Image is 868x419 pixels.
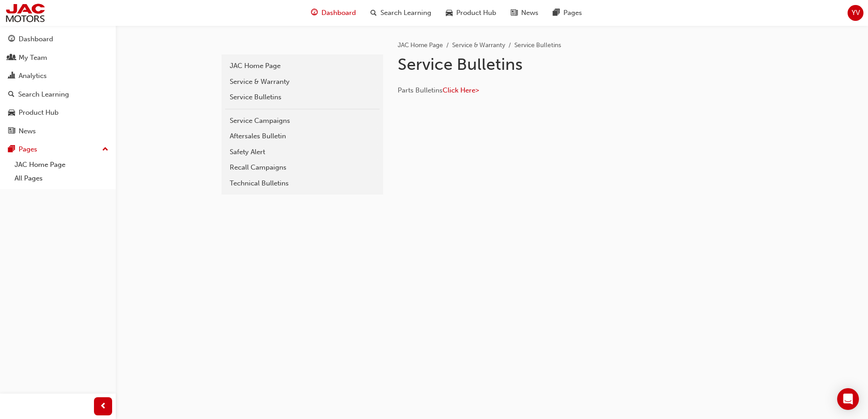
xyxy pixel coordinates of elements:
span: up-icon [102,144,108,156]
a: JAC Home Page [225,58,380,74]
div: Service & Warranty [230,77,375,87]
span: Dashboard [321,8,356,18]
span: search-icon [8,91,15,99]
a: Technical Bulletins [225,175,380,191]
a: pages-iconPages [546,4,589,22]
a: Click Here> [443,86,479,94]
h1: Service Bulletins [398,54,695,74]
button: YV [848,5,863,21]
a: car-iconProduct Hub [439,4,503,22]
span: Product Hub [456,8,496,18]
a: Dashboard [4,31,112,48]
div: Pages [19,144,37,155]
span: Parts Bulletins [398,86,443,94]
a: JAC Home Page [398,41,443,49]
span: News [521,8,538,18]
a: JAC Home Page [11,158,112,172]
span: car-icon [8,109,15,117]
span: YV [852,8,860,18]
span: Pages [563,8,582,18]
a: news-iconNews [503,4,546,22]
a: guage-iconDashboard [304,4,363,22]
div: Safety Alert [230,147,375,157]
div: Aftersales Bulletin [230,131,375,141]
a: Product Hub [4,104,112,121]
span: news-icon [8,127,15,136]
span: search-icon [370,7,377,19]
a: Service Bulletins [225,89,380,105]
div: Open Intercom Messenger [837,388,859,410]
a: Aftersales Bulletin [225,128,380,144]
button: Pages [4,141,112,158]
li: Service Bulletins [514,40,561,51]
div: My Team [19,53,47,63]
div: Service Campaigns [230,116,375,126]
span: Search Learning [380,8,431,18]
a: All Pages [11,171,112,185]
button: DashboardMy TeamAnalyticsSearch LearningProduct HubNews [4,29,112,141]
img: jac-portal [5,3,46,23]
span: people-icon [8,54,15,62]
div: Dashboard [19,34,53,44]
div: News [19,126,36,136]
a: My Team [4,49,112,66]
div: Search Learning [18,89,69,100]
a: Service & Warranty [225,74,380,90]
div: Service Bulletins [230,92,375,102]
a: Recall Campaigns [225,160,380,175]
span: pages-icon [8,146,15,154]
span: guage-icon [8,35,15,44]
div: Product Hub [19,107,59,118]
a: Analytics [4,68,112,84]
a: search-iconSearch Learning [363,4,439,22]
span: prev-icon [100,401,107,412]
span: news-icon [511,7,518,19]
div: Technical Bulletins [230,178,375,189]
div: JAC Home Page [230,61,375,71]
div: Recall Campaigns [230,162,375,173]
a: Service & Warranty [452,41,505,49]
span: chart-icon [8,72,15,80]
span: guage-icon [311,7,318,19]
div: Analytics [19,71,47,81]
span: pages-icon [553,7,560,19]
span: car-icon [446,7,453,19]
a: Search Learning [4,86,112,103]
a: Service Campaigns [225,113,380,129]
a: News [4,123,112,140]
a: Safety Alert [225,144,380,160]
